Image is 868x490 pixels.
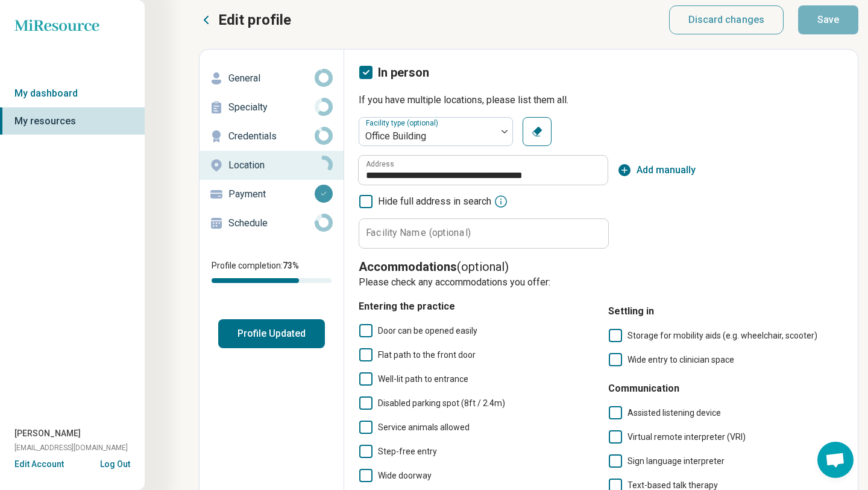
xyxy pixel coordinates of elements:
p: If you have multiple locations, please list them all. [359,93,843,107]
div: Profile completion: [200,252,344,290]
label: Facility Name (optional) [366,228,471,238]
span: Assisted listening device [627,408,721,418]
span: Virtual remote interpreter (VRI) [627,432,746,442]
span: Accommodations [359,259,457,274]
a: Location [200,151,344,180]
p: (optional) [359,258,843,275]
div: Open chat [817,442,854,478]
span: Hide full address in search [378,194,491,209]
button: Save [798,5,858,34]
p: Please check any accommodations you offer: [359,275,843,290]
span: Flat path to the front door [378,350,476,360]
button: Edit profile [199,10,291,30]
span: Wide doorway [378,471,432,480]
p: Location [228,158,315,173]
label: Facility type (optional) [366,119,441,127]
h4: Settling in [608,304,843,319]
span: Wide entry to clinician space [627,355,734,364]
a: Schedule [200,209,344,238]
span: Storage for mobility aids (e.g. wheelchair, scooter) [627,331,817,340]
button: Edit Account [14,458,64,471]
span: Well-lit path to entrance [378,374,468,384]
span: Sign language interpreter [627,456,725,466]
span: Text-based talk therapy [627,480,718,490]
span: Door can be opened easily [378,326,477,336]
h4: Entering the practice [359,299,594,314]
span: Disabled parking spot (8ft / 2.4m) [378,398,505,408]
button: Log Out [100,458,130,468]
span: In person [378,65,429,80]
a: Payment [200,180,344,209]
span: 73 % [283,261,299,270]
a: Credentials [200,122,344,151]
span: Add manually [637,163,696,177]
button: Discard changes [669,5,784,34]
span: [PERSON_NAME] [14,427,81,440]
span: Step-free entry [378,447,437,456]
a: General [200,64,344,93]
div: Profile completion [212,278,332,283]
span: Service animals allowed [378,422,470,432]
p: General [228,71,315,86]
button: Profile Updated [218,319,325,348]
h4: Communication [608,381,843,396]
button: Add manually [617,163,696,177]
a: Specialty [200,93,344,122]
p: Credentials [228,129,315,144]
p: Specialty [228,100,315,115]
p: Payment [228,187,315,202]
label: Address [366,161,394,168]
p: Edit profile [218,10,291,30]
span: [EMAIL_ADDRESS][DOMAIN_NAME] [14,442,128,453]
p: Schedule [228,216,315,231]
